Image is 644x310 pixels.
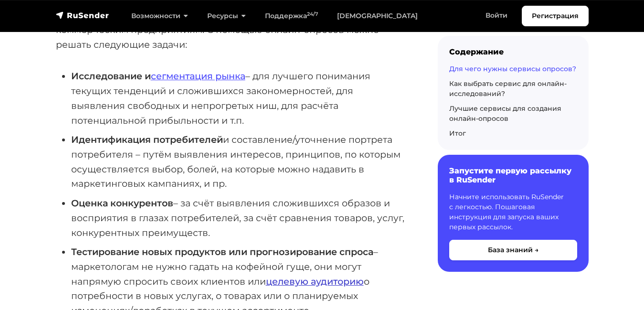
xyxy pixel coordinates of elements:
[476,6,517,25] a: Войти
[449,192,577,233] p: Начните использовать RuSender с легкостью. Пошаговая инструкция для запуска ваших первых рассылок.
[449,79,567,98] a: Как выбрать сервис для онлайн-исследований?
[71,196,407,240] li: – за счёт выявления сложившихся образов и восприятия в глазах потребителей, за счёт сравнения тов...
[71,246,373,257] strong: Тестирование новых продуктов или прогнозирование спроса
[266,276,364,287] a: целевую аудиторию
[71,69,407,128] li: – для лучшего понимания текущих тенденций и сложившихся закономерностей, для выявления свободных ...
[522,6,589,26] a: Регистрация
[307,11,318,17] sup: 24/7
[438,155,589,272] a: Запустите первую рассылку в RuSender Начните использовать RuSender с легкостью. Пошаговая инструк...
[327,6,427,26] a: [DEMOGRAPHIC_DATA]
[71,132,407,191] li: и составление/уточнение портрета потребителя – путём выявления интересов, принципов, по которым о...
[449,166,577,184] h6: Запустите первую рассылку в RuSender
[449,129,466,138] a: Итог
[449,64,576,73] a: Для чего нужны сервисы опросов?
[151,70,245,82] a: сегментация рынка
[449,240,577,261] button: База знаний →
[255,6,327,26] a: Поддержка24/7
[71,197,173,209] strong: Оценка конкурентов
[122,6,198,26] a: Возможности
[449,47,577,56] div: Содержание
[56,11,109,20] img: RuSender
[449,104,561,123] a: Лучшие сервисы для создания онлайн-опросов
[198,6,255,26] a: Ресурсы
[71,70,245,82] strong: Исследование и
[71,134,223,145] strong: Идентификация потребителей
